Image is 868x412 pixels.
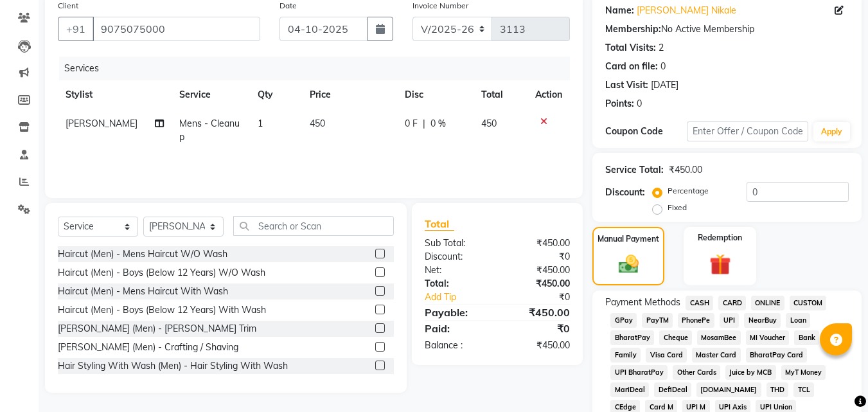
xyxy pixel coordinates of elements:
[598,233,659,245] label: Manual Payment
[654,382,691,397] span: DefiDeal
[258,118,263,129] span: 1
[678,313,714,328] span: PhonePe
[605,78,648,92] div: Last Visit:
[781,365,826,380] span: MyT Money
[302,80,397,109] th: Price
[696,382,761,397] span: [DOMAIN_NAME]
[692,348,741,363] span: Master Card
[497,264,580,277] div: ₹450.00
[718,296,746,310] span: CARD
[233,216,394,236] input: Search or Scan
[698,232,742,244] label: Redemption
[310,118,325,129] span: 450
[751,296,784,310] span: ONLINE
[687,121,808,141] input: Enter Offer / Coupon Code
[612,253,645,276] img: _cash.svg
[430,117,446,130] span: 0 %
[703,251,738,278] img: _gift.svg
[605,125,686,138] div: Coupon Code
[172,80,250,109] th: Service
[720,313,740,328] span: UPI
[659,41,664,55] div: 2
[58,266,265,280] div: Haircut (Men) - Boys (Below 12 Years) W/O Wash
[605,4,634,17] div: Name:
[511,291,580,304] div: ₹0
[415,277,497,291] div: Total:
[794,330,819,345] span: Bank
[605,186,645,199] div: Discount:
[59,57,580,80] div: Services
[605,22,849,36] div: No Active Membership
[58,341,238,354] div: [PERSON_NAME] (Men) - Crafting / Shaving
[642,313,673,328] span: PayTM
[766,382,789,397] span: THD
[725,365,776,380] span: Juice by MCB
[669,163,702,177] div: ₹450.00
[744,313,781,328] span: NearBuy
[651,78,678,92] div: [DATE]
[481,118,497,129] span: 450
[610,348,641,363] span: Family
[415,250,497,264] div: Discount:
[58,285,228,298] div: Haircut (Men) - Mens Haircut With Wash
[497,277,580,291] div: ₹450.00
[179,118,240,143] span: Mens - Cleanup
[790,296,827,310] span: CUSTOM
[637,97,642,111] div: 0
[746,348,808,363] span: BharatPay Card
[786,313,810,328] span: Loan
[405,117,418,130] span: 0 F
[58,17,94,41] button: +91
[673,365,720,380] span: Other Cards
[793,382,814,397] span: TCL
[697,330,741,345] span: MosamBee
[668,202,687,213] label: Fixed
[415,339,497,352] div: Balance :
[659,330,692,345] span: Cheque
[58,303,266,317] div: Haircut (Men) - Boys (Below 12 Years) With Wash
[668,185,709,197] label: Percentage
[58,247,227,261] div: Haircut (Men) - Mens Haircut W/O Wash
[66,118,137,129] span: [PERSON_NAME]
[605,41,656,55] div: Total Visits:
[58,322,256,336] div: [PERSON_NAME] (Men) - [PERSON_NAME] Trim
[497,321,580,336] div: ₹0
[497,339,580,352] div: ₹450.00
[646,348,687,363] span: Visa Card
[813,122,850,141] button: Apply
[415,264,497,277] div: Net:
[610,330,654,345] span: BharatPay
[605,97,634,111] div: Points:
[497,250,580,264] div: ₹0
[397,80,474,109] th: Disc
[250,80,302,109] th: Qty
[415,291,511,304] a: Add Tip
[423,117,425,130] span: |
[415,305,497,320] div: Payable:
[527,80,570,109] th: Action
[605,22,661,36] div: Membership:
[605,296,680,309] span: Payment Methods
[497,305,580,320] div: ₹450.00
[610,313,637,328] span: GPay
[425,217,454,231] span: Total
[637,4,736,17] a: [PERSON_NAME] Nikale
[605,60,658,73] div: Card on file:
[58,359,288,373] div: Hair Styling With Wash (Men) - Hair Styling With Wash
[415,321,497,336] div: Paid:
[605,163,664,177] div: Service Total:
[686,296,713,310] span: CASH
[610,365,668,380] span: UPI BharatPay
[660,60,666,73] div: 0
[610,382,649,397] span: MariDeal
[93,17,260,41] input: Search by Name/Mobile/Email/Code
[58,80,172,109] th: Stylist
[415,237,497,250] div: Sub Total:
[497,237,580,250] div: ₹450.00
[474,80,528,109] th: Total
[746,330,790,345] span: MI Voucher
